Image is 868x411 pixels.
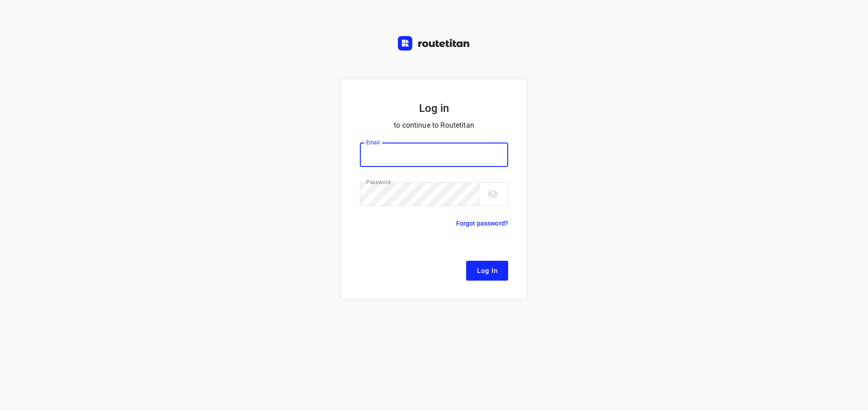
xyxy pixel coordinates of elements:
button: toggle password visibility [484,185,502,203]
span: Log In [477,265,497,277]
h5: Log in [360,101,508,115]
p: to continue to Routetitan [360,119,508,132]
img: Routetitan [398,36,470,51]
p: Forgot password? [456,218,508,229]
button: Log In [466,261,508,281]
